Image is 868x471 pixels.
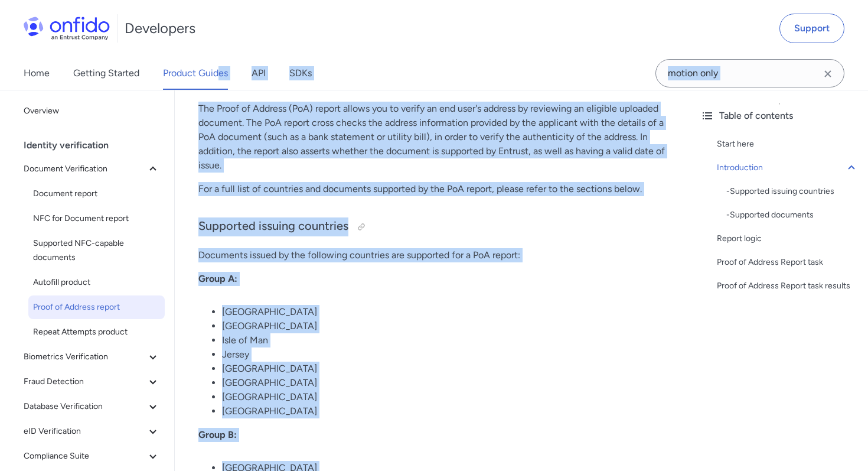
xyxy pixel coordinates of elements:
a: Proof of Address Report task [717,255,859,269]
a: Product Guides [163,57,228,90]
a: API [252,57,266,90]
li: Jersey [222,347,667,362]
div: Identity verification [24,134,169,157]
a: -Supported issuing countries [726,184,859,199]
div: - Supported documents [726,208,859,222]
a: NFC for Document report [28,207,165,230]
li: [GEOGRAPHIC_DATA] [222,305,667,319]
span: Database Verification [24,399,146,414]
li: [GEOGRAPHIC_DATA] [222,362,667,376]
p: Documents issued by the following countries are supported for a PoA report: [198,248,667,262]
a: Repeat Attempts product [28,320,165,344]
p: The Proof of Address (PoA) report allows you to verify an end user's address by reviewing an elig... [198,102,667,173]
span: Fraud Detection [24,375,146,389]
span: Repeat Attempts product [33,325,160,339]
span: Document Verification [24,162,146,176]
span: eID Verification [24,424,146,438]
li: [GEOGRAPHIC_DATA] [222,404,667,418]
span: Document report [33,187,160,201]
a: Introduction [717,161,859,175]
li: [GEOGRAPHIC_DATA] [222,390,667,404]
span: Proof of Address report [33,300,160,314]
span: Compliance Suite [24,449,146,463]
svg: Clear search field button [821,67,835,81]
li: [GEOGRAPHIC_DATA] [222,319,667,333]
h1: Developers [125,19,195,38]
p: For a full list of countries and documents supported by the PoA report, please refer to the secti... [198,182,667,196]
span: Overview [24,104,160,118]
a: Report logic [717,232,859,246]
button: Fraud Detection [19,370,165,394]
a: Getting Started [73,57,139,90]
strong: Group B: [198,429,237,440]
a: Autofill product [28,271,165,294]
div: Table of contents [700,109,859,123]
a: Start here [717,137,859,151]
span: Biometrics Verification [24,350,146,364]
li: Isle of Man [222,333,667,347]
span: Autofill product [33,275,160,290]
img: Onfido Logo [24,17,110,40]
span: NFC for Document report [33,212,160,226]
a: Supported NFC-capable documents [28,232,165,269]
input: Onfido search input field [655,59,844,87]
a: Proof of Address report [28,295,165,319]
li: [GEOGRAPHIC_DATA] [222,376,667,390]
button: eID Verification [19,420,165,443]
h3: Supported issuing countries [198,217,667,236]
a: Proof of Address Report task results [717,279,859,293]
button: Database Verification [19,395,165,418]
a: Overview [19,99,165,123]
a: -Supported documents [726,208,859,222]
a: SDKs [289,57,312,90]
strong: Group A: [198,273,237,284]
a: Support [779,14,844,43]
button: Compliance Suite [19,444,165,468]
div: - Supported issuing countries [726,184,859,199]
button: Document Verification [19,157,165,181]
a: Document report [28,182,165,206]
span: Supported NFC-capable documents [33,236,160,265]
button: Biometrics Verification [19,345,165,369]
a: Home [24,57,50,90]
